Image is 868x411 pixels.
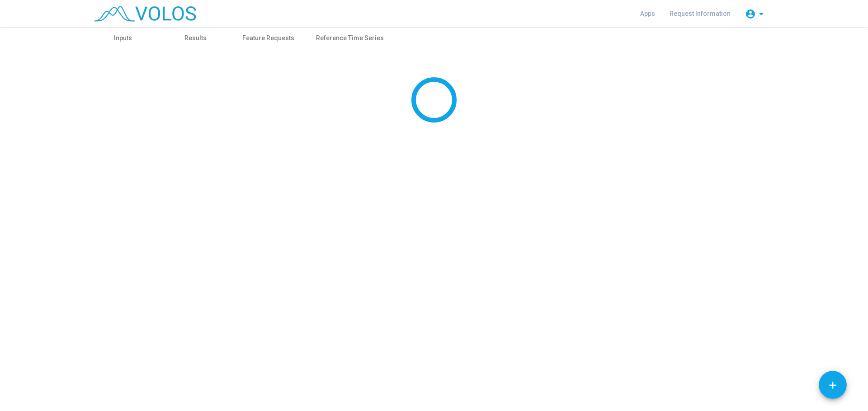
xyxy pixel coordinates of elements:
[184,33,207,43] div: Results
[633,5,662,22] a: Apps
[640,10,655,17] span: Apps
[242,33,294,43] div: Feature Requests
[756,9,767,19] mat-icon: arrow_drop_down
[745,9,756,19] mat-icon: account_circle
[114,33,132,43] div: Inputs
[662,5,738,22] a: Request Information
[316,33,384,43] div: Reference Time Series
[819,371,847,399] button: Add icon
[670,10,731,17] span: Request Information
[827,379,839,391] mat-icon: add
